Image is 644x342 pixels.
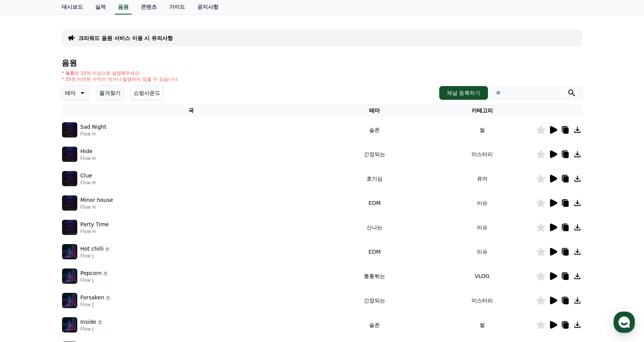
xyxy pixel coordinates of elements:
span: 홈 [24,253,29,259]
td: 긴장되는 [321,288,429,313]
p: Hide [80,147,92,155]
p: 테마 [65,88,76,98]
p: Flow J [80,253,110,259]
button: 테마 [62,85,90,101]
a: 대화 [50,241,98,260]
td: 이슈 [428,215,536,240]
td: 썰 [428,118,536,142]
p: Flow H [80,180,96,186]
span: 대화 [70,253,79,259]
td: EDM [321,191,429,215]
p: Flow H [80,155,96,161]
td: 신나는 [321,215,429,240]
th: 테마 [321,104,429,118]
button: 채널 등록하기 [439,86,488,100]
p: Flow H [80,204,113,210]
button: 즐겨찾기 [96,85,124,101]
img: music [62,147,77,162]
a: 크리워드 음원 서비스 이용 시 유의사항 [78,34,173,42]
h4: 음원 [62,59,582,67]
p: Forsaken [80,294,104,302]
p: * 볼륨은 15% 이상으로 설정해주세요. [62,70,179,76]
td: 이슈 [428,191,536,215]
td: 유머 [428,166,536,191]
img: music [62,317,77,332]
p: Minor house [80,196,113,204]
td: 통통튀는 [321,264,429,288]
td: 긴장되는 [321,142,429,166]
img: music [62,195,77,211]
a: 설정 [98,241,146,260]
p: Flow H [80,229,109,235]
a: 홈 [2,241,50,260]
p: Inside [80,318,96,326]
p: Party Time [80,221,109,229]
td: 슬픈 [321,118,429,142]
td: VLOG [428,264,536,288]
p: Flow H [80,131,106,137]
td: EDM [321,240,429,264]
p: Hot chilli [80,245,104,253]
td: 슬픈 [321,313,429,337]
p: Flow J [80,326,103,332]
p: Sad Night [80,123,106,131]
p: Flow J [80,302,111,308]
img: music [62,293,77,308]
p: Popcorn [80,269,102,277]
img: music [62,122,77,137]
td: 썰 [428,313,536,337]
td: 미스터리 [428,142,536,166]
img: music [62,244,77,259]
img: music [62,220,77,235]
img: music [62,171,77,186]
td: 호기심 [321,166,429,191]
th: 곡 [62,104,321,118]
button: 쇼핑사운드 [130,85,164,101]
p: * 35초 미만은 수익이 적거나 발생하지 않을 수 있습니다. [62,76,179,82]
td: 이슈 [428,240,536,264]
p: Flow J [80,277,108,283]
p: Clue [80,172,92,180]
th: 카테고리 [428,104,536,118]
td: 미스터리 [428,288,536,313]
img: music [62,268,77,284]
span: 설정 [118,253,127,259]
